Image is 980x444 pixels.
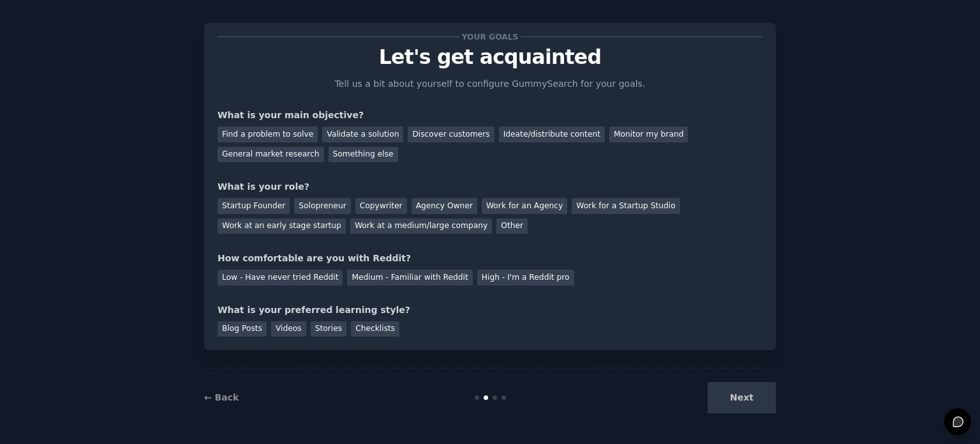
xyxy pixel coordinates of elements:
[572,198,679,214] div: Work for a Startup Studio
[496,218,528,234] div: Other
[218,218,346,234] div: Work at an early stage startup
[329,77,651,91] p: Tell us a bit about yourself to configure GummySearch for your goals.
[218,147,324,163] div: General market research
[271,321,306,337] div: Videos
[322,126,403,142] div: Validate a solution
[351,321,399,337] div: Checklists
[408,126,494,142] div: Discover customers
[218,180,762,194] div: What is your role?
[499,126,605,142] div: Ideate/distribute content
[218,303,762,317] div: What is your preferred learning style?
[311,321,346,337] div: Stories
[609,126,688,142] div: Monitor my brand
[218,252,762,265] div: How comfortable are you with Reddit?
[218,46,762,68] p: Let's get acquainted
[477,270,574,286] div: High - I'm a Reddit pro
[218,321,267,337] div: Blog Posts
[350,218,492,234] div: Work at a medium/large company
[482,198,567,214] div: Work for an Agency
[355,198,407,214] div: Copywriter
[329,147,398,163] div: Something else
[294,198,350,214] div: Solopreneur
[412,198,477,214] div: Agency Owner
[218,270,343,286] div: Low - Have never tried Reddit
[218,198,290,214] div: Startup Founder
[204,392,239,402] a: ← Back
[218,109,762,122] div: What is your main objective?
[218,126,318,142] div: Find a problem to solve
[347,270,472,286] div: Medium - Familiar with Reddit
[459,30,521,43] span: Your goals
